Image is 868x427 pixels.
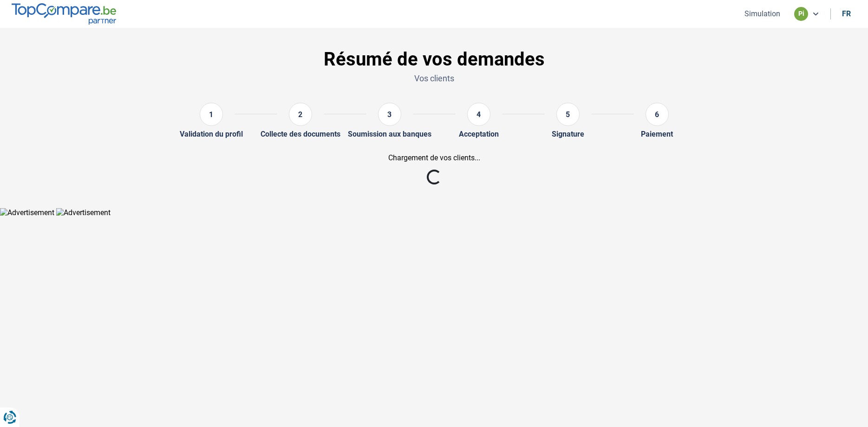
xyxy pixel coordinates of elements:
p: Vos clients [133,72,735,84]
button: Simulation [742,9,783,19]
div: 5 [556,103,580,126]
div: Acceptation [459,130,499,138]
div: 6 [646,103,669,126]
h1: Résumé de vos demandes [133,48,735,71]
div: 3 [378,103,401,126]
img: TopCompare.be [12,3,116,24]
img: Advertisement [56,208,111,217]
div: 1 [200,103,223,126]
div: Validation du profil [180,130,243,138]
div: Signature [552,130,584,138]
div: Chargement de vos clients... [133,153,735,162]
div: Soumission aux banques [348,130,431,138]
div: fr [842,9,851,18]
div: Collecte des documents [261,130,340,138]
div: 4 [467,103,490,126]
div: 2 [289,103,312,126]
div: pi [794,7,808,21]
div: Paiement [641,130,673,138]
